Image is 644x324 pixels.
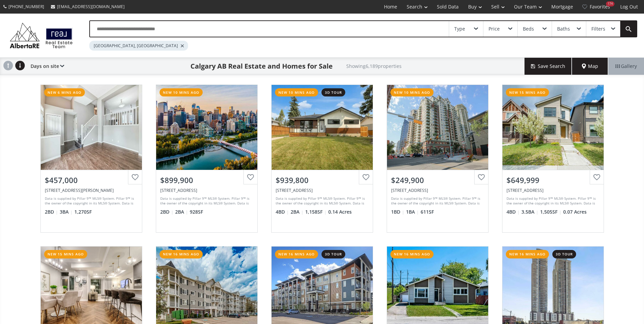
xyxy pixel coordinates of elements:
div: $457,000 [45,175,138,185]
span: 2 BD [160,209,173,215]
div: $939,800 [276,175,369,185]
button: Save Search [525,58,572,75]
div: Data is supplied by Pillar 9™ MLS® System. Pillar 9™ is the owner of the copyright in its MLS® Sy... [276,196,367,206]
div: Days on site [27,58,64,75]
a: new 15 mins ago$649,999[STREET_ADDRESS]Data is supplied by Pillar 9™ MLS® System. Pillar 9™ is th... [495,78,611,239]
div: 738 1 Avenue SW #301, Calgary, AB T2P 5G8 [160,187,253,193]
span: 1 BA [406,209,419,215]
h2: Showing 6,189 properties [346,64,402,69]
span: Gallery [615,63,637,70]
span: 2 BA [175,209,188,215]
div: Price [489,26,500,31]
h1: Calgary AB Real Estate and Homes for Sale [190,61,333,71]
div: 1111 6 Avenue SW #606, Calgary, AB T2P 5M5 [391,187,484,193]
div: [GEOGRAPHIC_DATA], [GEOGRAPHIC_DATA] [89,41,188,51]
div: Beds [523,26,534,31]
span: 1,158 SF [305,209,327,215]
div: $649,999 [507,175,600,185]
div: Type [454,26,465,31]
div: Data is supplied by Pillar 9™ MLS® System. Pillar 9™ is the owner of the copyright in its MLS® Sy... [45,196,136,206]
span: 3.5 BA [521,209,538,215]
span: [EMAIL_ADDRESS][DOMAIN_NAME] [57,4,125,10]
a: [EMAIL_ADDRESS][DOMAIN_NAME] [48,0,128,13]
span: 1 BD [391,209,404,215]
span: 1,270 SF [74,209,92,215]
div: Map [572,58,608,75]
div: Data is supplied by Pillar 9™ MLS® System. Pillar 9™ is the owner of the copyright in its MLS® Sy... [507,196,598,206]
div: 24 Canyon Drive NW, Calgary, AB T2L 0R3 [276,187,369,193]
span: 928 SF [190,209,203,215]
div: Gallery [608,58,644,75]
div: Filters [591,26,605,31]
img: Logo [7,21,76,50]
div: Data is supplied by Pillar 9™ MLS® System. Pillar 9™ is the owner of the copyright in its MLS® Sy... [391,196,482,206]
div: $899,900 [160,175,253,185]
a: new 10 mins ago3d tour$939,800[STREET_ADDRESS]Data is supplied by Pillar 9™ MLS® System. Pillar 9... [264,78,380,239]
div: Data is supplied by Pillar 9™ MLS® System. Pillar 9™ is the owner of the copyright in its MLS® Sy... [160,196,252,206]
div: $249,900 [391,175,484,185]
div: 195 Copperpond Street SE, Calgary, AB T2Z5B5 [507,187,600,193]
span: 4 BD [507,209,520,215]
div: 174 [606,1,614,6]
a: new 10 mins ago$899,900[STREET_ADDRESS]Data is supplied by Pillar 9™ MLS® System. Pillar 9™ is th... [149,78,264,239]
span: Map [582,63,598,70]
div: Baths [557,26,570,31]
span: 611 SF [421,209,434,215]
span: 0.14 Acres [328,209,352,215]
span: 3 BA [60,209,73,215]
span: 2 BA [291,209,303,215]
span: 1,505 SF [540,209,562,215]
a: new 10 mins ago$249,900[STREET_ADDRESS]Data is supplied by Pillar 9™ MLS® System. Pillar 9™ is th... [380,78,495,239]
span: 2 BD [45,209,58,215]
span: 4 BD [276,209,289,215]
span: [PHONE_NUMBER] [8,4,44,10]
div: 73 Auburn Meadows Way SE, Calgary, AB T3M 2H8 [45,187,138,193]
span: 0.07 Acres [563,209,587,215]
a: new 6 mins ago$457,000[STREET_ADDRESS][PERSON_NAME]Data is supplied by Pillar 9™ MLS® System. Pil... [34,78,149,239]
